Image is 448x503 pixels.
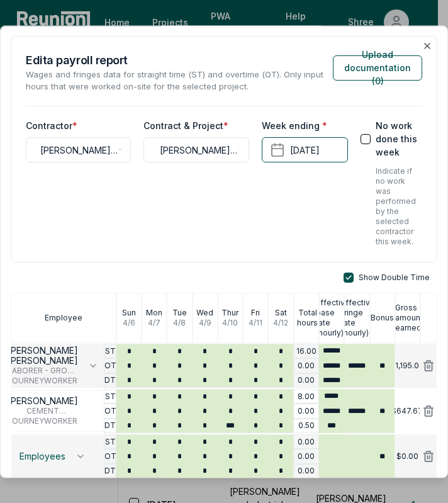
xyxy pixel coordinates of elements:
[251,308,260,319] p: Fri
[45,314,82,324] p: Employee
[122,308,136,319] p: Sun
[296,346,316,356] p: 16.00
[143,120,228,133] label: Contract & Project
[273,319,288,329] p: 4 / 12
[275,308,287,319] p: Sat
[8,346,78,366] p: [PERSON_NAME] [PERSON_NAME]
[104,452,116,462] p: OT
[104,376,116,386] p: DT
[297,308,318,329] p: Total hours
[104,466,116,477] p: DT
[26,52,333,69] h2: Edit a payroll report
[298,421,315,431] p: 0.50
[104,361,116,371] p: OT
[172,308,187,319] p: Tue
[316,298,350,339] p: Effective base rate (hourly)
[390,361,424,371] p: $1,195.04
[104,421,116,431] p: DT
[262,138,348,163] button: [DATE]
[196,308,213,319] p: Wed
[396,452,418,462] p: $0.00
[376,167,422,247] p: Indicate if no work was performed by the selected contractor this week.
[199,319,211,329] p: 4 / 9
[148,319,160,329] p: 4 / 7
[298,437,315,447] p: 0.00
[123,319,135,329] p: 4 / 6
[8,366,78,376] span: LABORER - GROUP 1
[26,120,77,133] label: Contractor
[20,452,65,462] span: Employees
[298,392,315,402] p: 8.00
[298,452,315,462] p: 0.00
[105,346,116,356] p: ST
[359,273,430,283] span: Show Double Time
[376,120,422,159] label: No work done this week
[298,407,315,417] p: 0.00
[371,314,394,324] p: Bonus
[221,308,238,319] p: Thur
[105,392,116,402] p: ST
[173,319,186,329] p: 4 / 8
[333,55,422,81] button: Upload documentation (0)
[104,407,116,417] p: OT
[395,303,423,334] p: Gross amount earned
[222,319,238,329] p: 4 / 10
[146,308,162,319] p: Mon
[8,376,78,387] span: JOURNEYWORKER
[298,376,315,386] p: 0.00
[262,120,327,133] label: Week ending
[341,298,375,339] p: Effective fringe rate (hourly)
[105,437,116,447] p: ST
[298,466,315,477] p: 0.00
[26,69,333,94] p: Wages and fringes data for straight time (ST) and overtime (OT). Only input hours that were worke...
[298,361,315,371] p: 0.00
[249,319,262,329] p: 4 / 11
[391,407,423,417] p: $647.67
